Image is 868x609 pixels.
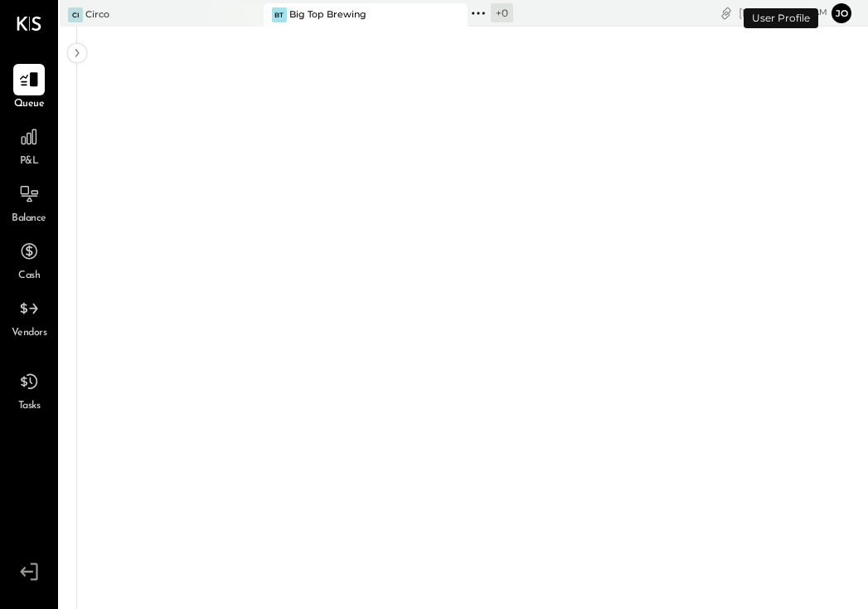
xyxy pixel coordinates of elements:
[272,7,287,22] div: BT
[778,5,811,21] span: 7 : 14
[18,399,41,414] span: Tasks
[1,64,57,112] a: Queue
[832,3,851,23] button: jo
[14,97,45,112] span: Queue
[718,4,735,22] div: copy link
[20,154,39,169] span: P&L
[18,269,40,284] span: Cash
[1,121,57,169] a: P&L
[1,366,57,414] a: Tasks
[85,8,109,22] div: Circo
[744,8,818,28] div: User Profile
[1,236,57,284] a: Cash
[813,7,827,18] span: am
[12,212,46,227] span: Balance
[491,3,513,22] div: + 0
[289,8,366,22] div: Big Top Brewing
[1,293,57,341] a: Vendors
[1,178,57,227] a: Balance
[68,7,83,22] div: Ci
[739,5,827,21] div: [DATE]
[12,326,47,341] span: Vendors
